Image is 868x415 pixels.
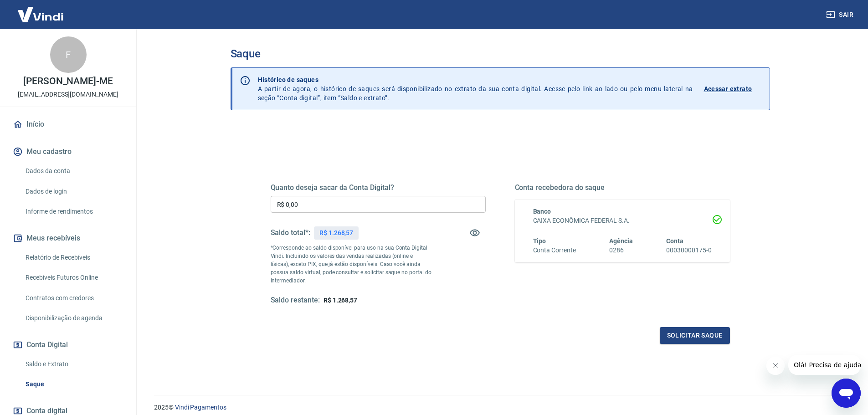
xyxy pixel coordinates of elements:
p: A partir de agora, o histórico de saques será disponibilizado no extrato da sua conta digital. Ac... [258,75,693,102]
h5: Saldo restante: [271,296,320,305]
p: Acessar extrato [704,84,752,93]
h5: Saldo total*: [271,228,310,237]
h5: Quanto deseja sacar da Conta Digital? [271,183,486,192]
p: [EMAIL_ADDRESS][DOMAIN_NAME] [18,90,118,99]
a: Saldo e Extrato [22,355,125,374]
span: Conta [666,237,683,245]
h6: Conta Corrente [533,246,576,255]
span: Agência [609,237,633,245]
p: 2025 © [154,403,846,412]
h6: 0286 [609,246,633,255]
a: Vindi Pagamentos [175,404,226,411]
a: Acessar extrato [704,75,762,102]
button: Conta Digital [11,335,125,355]
a: Dados da conta [22,162,125,180]
iframe: Mensagem da empresa [788,355,861,375]
a: Saque [22,375,125,394]
p: *Corresponde ao saldo disponível para uso na sua Conta Digital Vindi. Incluindo os valores das ve... [271,244,432,285]
p: Histórico de saques [258,75,693,84]
a: Recebíveis Futuros Online [22,268,125,287]
h5: Conta recebedora do saque [515,183,730,192]
a: Dados de login [22,182,125,201]
h3: Saque [231,47,770,60]
span: Olá! Precisa de ajuda? [5,6,77,14]
button: Solicitar saque [660,327,730,344]
img: Vindi [11,0,70,28]
button: Meu cadastro [11,142,125,162]
a: Início [11,114,125,134]
a: Informe de rendimentos [22,202,125,221]
div: F [50,36,87,73]
a: Contratos com credores [22,289,125,307]
span: Tipo [533,237,546,245]
iframe: Fechar mensagem [766,357,785,375]
h6: 00030000175-0 [666,246,711,255]
h6: CAIXA ECONÔMICA FEDERAL S.A. [533,216,712,225]
span: Banco [533,208,551,215]
a: Relatório de Recebíveis [22,248,125,267]
span: R$ 1.268,57 [324,297,357,304]
p: [PERSON_NAME]-ME [23,77,113,86]
button: Sair [824,6,857,23]
p: R$ 1.268,57 [319,228,353,238]
button: Meus recebíveis [11,228,125,248]
iframe: Botão para abrir a janela de mensagens [832,379,861,408]
a: Disponibilização de agenda [22,309,125,328]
